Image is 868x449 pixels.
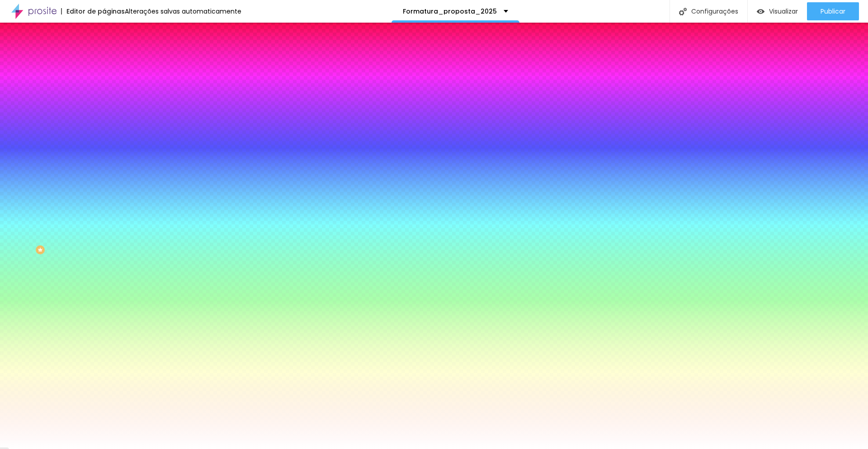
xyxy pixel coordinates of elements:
div: Alterações salvas automaticamente [125,8,241,14]
button: Publicar [807,2,859,20]
img: Icone [679,8,687,15]
p: Formatura_proposta_2025 [403,8,497,14]
div: Editor de páginas [61,8,125,14]
span: Visualizar [769,8,798,15]
img: view-1.svg [757,8,764,15]
button: Visualizar [748,2,807,20]
span: Publicar [821,8,845,15]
